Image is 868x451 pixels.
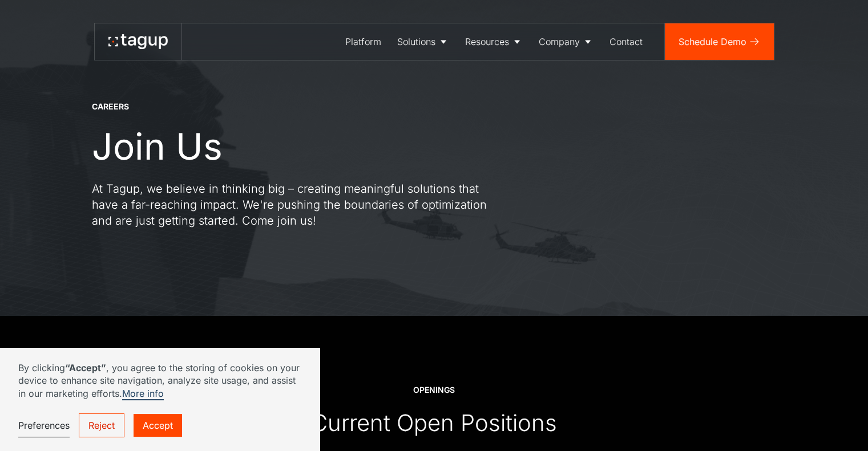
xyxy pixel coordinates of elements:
[18,414,70,437] a: Preferences
[122,388,164,400] a: More info
[397,35,435,48] div: Solutions
[609,35,643,48] div: Contact
[679,35,746,48] div: Schedule Demo
[345,35,381,48] div: Platform
[539,35,580,48] div: Company
[337,23,389,60] a: Platform
[134,414,182,437] a: Accept
[457,23,531,60] a: Resources
[601,23,651,60] a: Contact
[65,362,106,373] strong: “Accept”
[92,126,223,167] h1: Join Us
[413,384,455,396] div: OPENINGS
[665,23,774,60] a: Schedule Demo
[18,361,301,400] p: By clicking , you agree to the storing of cookies on your device to enhance site navigation, anal...
[92,101,129,112] div: CAREERS
[311,409,557,437] div: Current Open Positions
[531,23,601,60] a: Company
[79,413,124,437] a: Reject
[389,23,457,60] a: Solutions
[92,181,503,229] p: At Tagup, we believe in thinking big – creating meaningful solutions that have a far-reaching imp...
[465,35,509,48] div: Resources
